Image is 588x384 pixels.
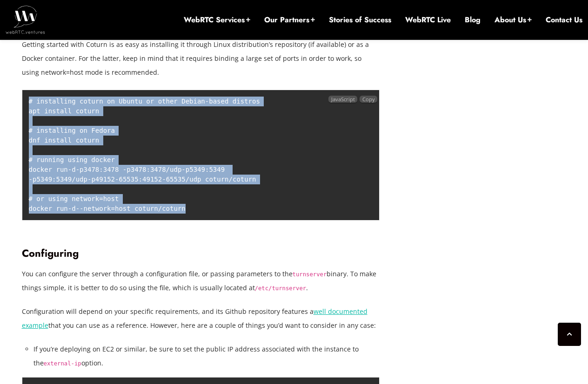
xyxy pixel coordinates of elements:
[29,176,33,183] span: -
[111,205,115,212] span: =
[103,166,119,173] span: 3478
[22,38,380,79] p: Getting started with Coturn is as easy as installing it through Linux distribution’s repository (...
[76,166,80,173] span: -
[76,205,84,212] span: --
[99,166,103,173] span: :
[186,176,189,183] span: /
[68,205,72,212] span: -
[166,176,186,183] span: 65535
[146,166,150,173] span: :
[142,176,162,183] span: 49152
[87,176,91,183] span: -
[22,247,380,260] h3: Configuring
[115,176,119,183] span: -
[166,166,170,173] span: /
[229,176,233,183] span: /
[22,267,380,295] p: You can configure the server through a configuration file, or passing parameters to the binary. T...
[95,176,115,183] span: 49152
[22,307,367,330] a: well documented example
[255,285,307,292] code: /etc/turnserver
[205,166,209,173] span: :
[22,305,380,332] p: Configuration will depend on your specific requirements, and its Github repository features a tha...
[181,166,185,173] span: -
[139,176,142,183] span: :
[150,166,166,173] span: 3478
[209,166,225,173] span: 5349
[72,176,75,183] span: /
[6,6,45,33] img: WebRTC.ventures
[33,342,380,370] li: If you’re deploying on EC2 or similar, be sure to set the public IP address associated with the i...
[184,15,250,25] a: WebRTC Services
[119,176,138,183] span: 65535
[465,15,481,25] a: Blog
[205,98,209,105] span: -
[131,166,147,173] span: 3478
[329,15,391,25] a: Stories of Success
[68,166,72,173] span: -
[123,166,127,173] span: -
[405,15,451,25] a: WebRTC Live
[189,166,205,173] span: 5349
[494,15,532,25] a: About Us
[36,176,52,183] span: 5349
[546,15,582,25] a: Contact Us
[99,195,103,202] span: =
[360,96,377,103] button: Copy
[158,205,162,212] span: /
[162,176,166,183] span: -
[84,166,100,173] span: 3478
[44,360,81,367] code: external-ip
[29,98,260,212] code: # installing coturn on Ubuntu or other Debian based distros apt install coturn # installing on Fe...
[328,96,357,103] span: JavaScript
[56,176,72,183] span: 5349
[362,96,375,103] span: Copy
[52,176,56,183] span: :
[264,15,315,25] a: Our Partners
[293,271,327,278] code: turnserver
